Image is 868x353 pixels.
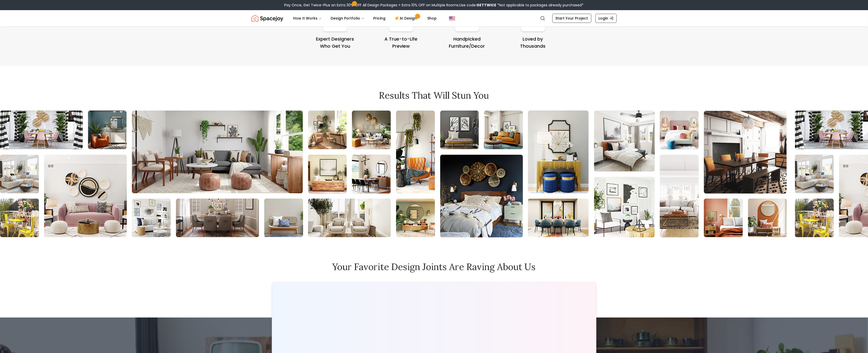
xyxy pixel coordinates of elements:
[497,3,584,8] span: *Not applicable to packages already purchased*
[285,3,584,8] div: Pay Once, Get Twice-Plus an Extra 30% OFF All Design Packages + Extra 10% OFF on Multiple Rooms.
[423,13,441,23] a: Shop
[289,13,326,23] button: How It Works
[252,13,283,23] a: Spacejoy
[391,13,422,23] a: AI Design
[252,10,617,26] nav: Global
[436,36,498,50] div: Handpicked Furniture/Decor
[502,36,564,50] div: Loved by Thousands
[595,14,617,23] a: Login
[252,262,617,272] h2: Your favorite design joints are raving about us
[370,36,432,50] div: A True-to-Life Preview
[459,3,497,8] span: Use code:
[289,13,441,23] nav: Main
[477,3,497,8] b: GETTWICE
[252,13,283,23] img: Spacejoy Logo
[327,13,368,23] button: Design Portfolio
[252,90,617,100] h2: Results that will stun you
[304,36,366,50] div: Expert Designers Who Get You
[552,14,591,23] a: Start Your Project
[369,13,390,23] a: Pricing
[449,15,455,21] img: United States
